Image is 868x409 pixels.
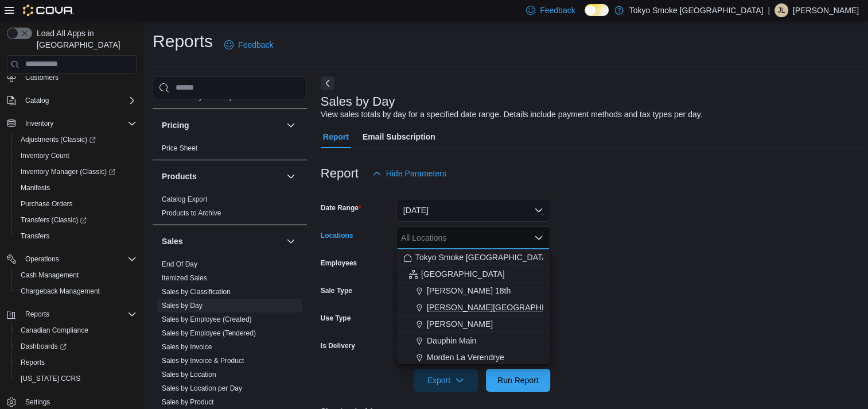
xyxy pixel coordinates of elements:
[162,209,221,218] span: Products to Archive
[21,252,64,266] button: Operations
[396,299,550,316] button: [PERSON_NAME][GEOGRAPHIC_DATA]
[16,284,137,298] span: Chargeback Management
[427,285,511,296] span: [PERSON_NAME] 18th
[11,132,141,148] a: Adjustments (Classic)
[16,213,137,227] span: Transfers (Classic)
[21,252,137,266] span: Operations
[162,370,216,379] span: Sales by Location
[11,354,141,371] button: Reports
[162,356,244,365] span: Sales by Invoice & Product
[162,119,189,131] h3: Pricing
[2,92,141,109] button: Catalog
[21,231,49,241] span: Transfers
[16,229,137,243] span: Transfers
[321,95,395,109] h3: Sales by Day
[162,329,256,337] a: Sales by Employee (Tendered)
[16,197,137,211] span: Purchase Orders
[415,252,550,263] span: Tokyo Smoke [GEOGRAPHIC_DATA]
[16,149,74,163] a: Inventory Count
[25,96,49,105] span: Catalog
[778,3,785,17] span: JL
[21,135,96,144] span: Adjustments (Classic)
[16,339,71,353] a: Dashboards
[16,149,137,163] span: Inventory Count
[238,39,273,51] span: Feedback
[321,203,361,213] label: Date Range
[323,125,349,148] span: Report
[162,144,197,153] span: Price Sheet
[16,372,137,385] span: Washington CCRS
[16,339,137,353] span: Dashboards
[11,371,141,387] button: [US_STATE] CCRS
[16,213,91,227] a: Transfers (Classic)
[396,283,550,299] button: [PERSON_NAME] 18th
[25,119,53,128] span: Inventory
[497,375,539,386] span: Run Report
[162,329,256,338] span: Sales by Employee (Tendered)
[11,180,141,196] button: Manifests
[16,284,104,298] a: Chargeback Management
[21,70,137,84] span: Customers
[396,199,550,222] button: [DATE]
[162,236,282,247] button: Sales
[11,148,141,164] button: Inventory Count
[162,384,242,392] a: Sales by Location per Day
[2,306,141,322] button: Reports
[386,168,446,179] span: Hide Parameters
[321,76,334,90] button: Next
[153,141,307,160] div: Pricing
[162,384,242,393] span: Sales by Location per Day
[321,231,353,240] label: Locations
[162,315,252,323] a: Sales by Employee (Created)
[162,398,214,407] span: Sales by Product
[162,357,244,365] a: Sales by Invoice & Product
[162,398,214,406] a: Sales by Product
[21,183,50,192] span: Manifests
[21,167,115,176] span: Inventory Manager (Classic)
[21,271,79,280] span: Cash Management
[11,196,141,212] button: Purchase Orders
[321,314,351,323] label: Use Type
[21,117,137,130] span: Inventory
[21,215,87,225] span: Transfers (Classic)
[16,268,83,282] a: Cash Management
[16,197,77,211] a: Purchase Orders
[629,3,764,17] p: Tokyo Smoke [GEOGRAPHIC_DATA]
[16,181,137,195] span: Manifests
[2,115,141,132] button: Inventory
[396,316,550,333] button: [PERSON_NAME]
[2,69,141,86] button: Customers
[11,212,141,228] a: Transfers (Classic)
[21,94,53,107] button: Catalog
[21,151,69,160] span: Inventory Count
[427,335,476,346] span: Dauphin Main
[153,192,307,225] div: Products
[162,260,197,269] span: End Of Day
[162,144,197,152] a: Price Sheet
[16,356,49,369] a: Reports
[427,302,577,313] span: [PERSON_NAME][GEOGRAPHIC_DATA]
[162,236,183,247] h3: Sales
[21,199,73,209] span: Purchase Orders
[21,307,137,321] span: Reports
[11,164,141,180] a: Inventory Manager (Classic)
[21,395,55,409] a: Settings
[21,342,67,351] span: Dashboards
[534,233,543,242] button: Close list of options
[396,249,550,266] button: Tokyo Smoke [GEOGRAPHIC_DATA]
[793,3,859,17] p: [PERSON_NAME]
[321,109,703,121] div: View sales totals by day for a specified date range. Details include payment methods and tax type...
[774,3,788,17] div: Jennifer Lamont
[162,301,203,310] span: Sales by Day
[421,369,471,392] span: Export
[11,322,141,338] button: Canadian Compliance
[414,369,478,392] button: Export
[21,287,100,296] span: Chargeback Management
[16,133,137,146] span: Adjustments (Classic)
[11,267,141,283] button: Cash Management
[32,28,137,51] span: Load All Apps in [GEOGRAPHIC_DATA]
[21,94,137,107] span: Catalog
[11,228,141,244] button: Transfers
[162,274,207,282] a: Itemized Sales
[2,251,141,267] button: Operations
